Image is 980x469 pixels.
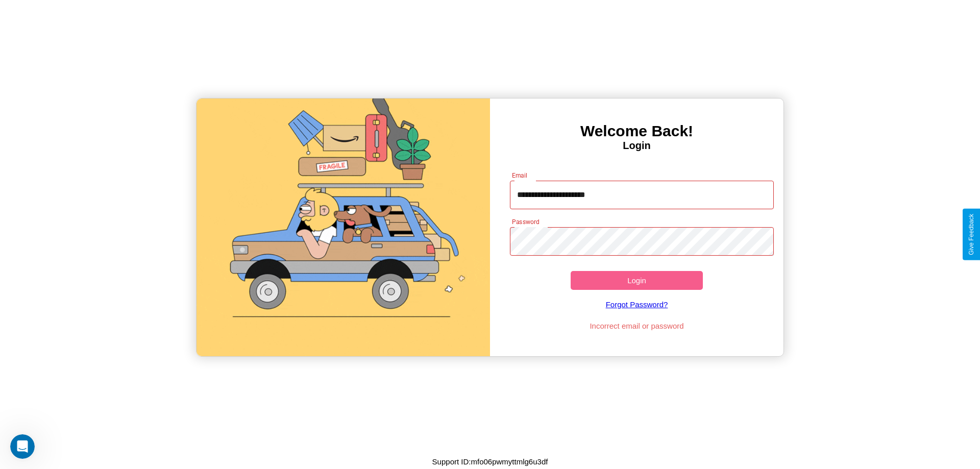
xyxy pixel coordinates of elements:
iframe: Intercom live chat [10,434,35,459]
p: Incorrect email or password [505,319,769,333]
button: Login [571,271,703,290]
div: Give Feedback [968,214,975,255]
h3: Welcome Back! [490,122,783,140]
h4: Login [490,140,783,152]
label: Email [512,171,528,180]
label: Password [512,217,539,226]
p: Support ID: mfo06pwmyttmlg6u3df [432,455,548,468]
a: Forgot Password? [505,290,769,319]
img: gif [197,98,490,356]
